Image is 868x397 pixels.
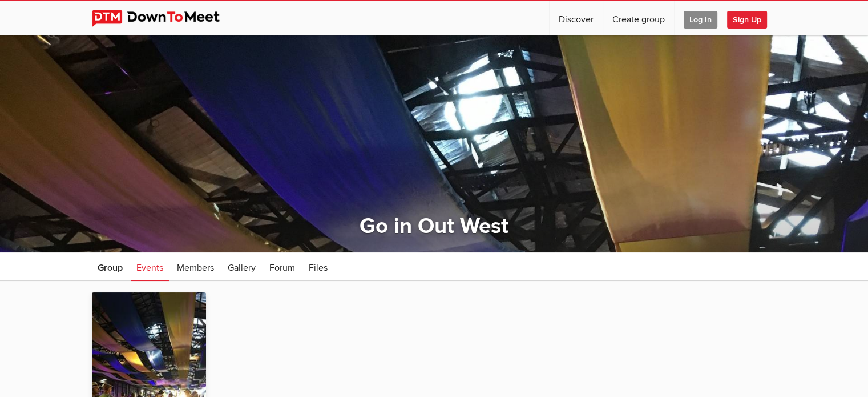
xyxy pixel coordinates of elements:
a: Files [303,252,333,281]
span: Events [136,262,163,274]
span: Group [98,262,123,274]
span: Sign Up [727,11,767,29]
a: Discover [550,1,603,35]
span: Members [177,262,214,274]
span: Forum [269,262,295,274]
a: Sign Up [727,1,776,35]
a: Forum [264,252,301,281]
span: Log In [684,11,717,29]
a: Group [92,252,128,281]
a: Go in Out West [360,213,508,239]
span: Files [309,262,328,274]
a: Members [171,252,220,281]
a: Gallery [222,252,261,281]
a: Create group [603,1,674,35]
a: Log In [675,1,726,35]
span: Gallery [228,262,256,274]
img: DownToMeet [92,10,237,27]
a: Events [131,252,169,281]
